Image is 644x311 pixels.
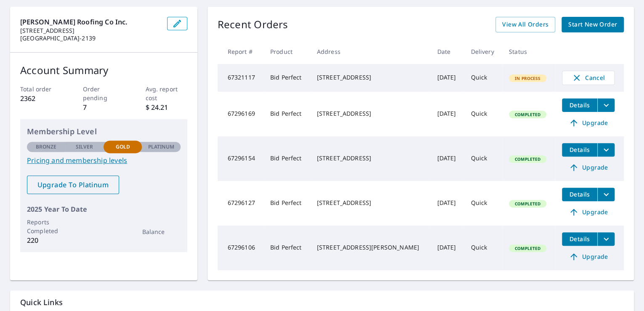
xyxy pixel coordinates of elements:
[562,232,597,246] button: detailsBtn-67296106
[562,161,615,174] a: Upgrade
[27,204,181,214] p: 2025 Year To Date
[464,92,502,136] td: Quick
[27,155,181,165] a: Pricing and membership levels
[567,101,592,109] span: Details
[562,143,597,157] button: detailsBtn-67296154
[430,226,464,270] td: [DATE]
[142,227,180,236] p: Balance
[317,109,424,118] div: [STREET_ADDRESS]
[34,180,112,189] span: Upgrade To Platinum
[83,85,125,102] p: Order pending
[430,136,464,181] td: [DATE]
[464,181,502,226] td: Quick
[571,73,606,83] span: Cancel
[495,17,555,32] a: View All Orders
[464,39,502,64] th: Delivery
[27,235,65,245] p: 220
[510,156,546,162] span: Completed
[430,181,464,226] td: [DATE]
[567,235,592,243] span: Details
[27,218,65,235] p: Reports Completed
[502,19,548,30] span: View All Orders
[510,75,546,81] span: In Process
[148,143,175,151] p: Platinum
[263,92,310,136] td: Bid Perfect
[20,63,187,78] p: Account Summary
[263,64,310,92] td: Bid Perfect
[430,64,464,92] td: [DATE]
[317,199,424,207] div: [STREET_ADDRESS]
[567,162,609,173] span: Upgrade
[116,143,130,151] p: Gold
[27,126,181,137] p: Membership Level
[510,201,546,207] span: Completed
[562,188,597,201] button: detailsBtn-67296127
[562,17,624,32] a: Start New Order
[562,71,615,85] button: Cancel
[218,136,263,181] td: 67296154
[218,92,263,136] td: 67296169
[317,73,424,82] div: [STREET_ADDRESS]
[597,98,615,112] button: filesDropdownBtn-67296169
[218,17,288,32] p: Recent Orders
[263,181,310,226] td: Bid Perfect
[502,39,555,64] th: Status
[464,136,502,181] td: Quick
[20,297,624,308] p: Quick Links
[263,136,310,181] td: Bid Perfect
[218,64,263,92] td: 67321117
[218,181,263,226] td: 67296127
[83,102,125,112] p: 7
[562,98,597,112] button: detailsBtn-67296169
[263,39,310,64] th: Product
[76,143,93,151] p: Silver
[597,188,615,201] button: filesDropdownBtn-67296127
[20,85,62,93] p: Total order
[562,205,615,219] a: Upgrade
[20,27,160,35] p: [STREET_ADDRESS]
[430,39,464,64] th: Date
[567,190,592,198] span: Details
[562,116,615,130] a: Upgrade
[597,232,615,246] button: filesDropdownBtn-67296106
[20,35,160,42] p: [GEOGRAPHIC_DATA]-2139
[27,175,119,194] a: Upgrade To Platinum
[597,143,615,157] button: filesDropdownBtn-67296154
[317,243,424,252] div: [STREET_ADDRESS][PERSON_NAME]
[510,112,546,117] span: Completed
[568,19,617,30] span: Start New Order
[310,39,431,64] th: Address
[464,64,502,92] td: Quick
[567,146,592,154] span: Details
[20,17,160,27] p: [PERSON_NAME] Roofing Co Inc.
[567,252,609,262] span: Upgrade
[263,226,310,270] td: Bid Perfect
[567,118,609,128] span: Upgrade
[562,250,615,263] a: Upgrade
[145,85,187,102] p: Avg. report cost
[218,39,263,64] th: Report #
[430,92,464,136] td: [DATE]
[567,207,609,217] span: Upgrade
[510,245,546,251] span: Completed
[317,154,424,162] div: [STREET_ADDRESS]
[20,93,62,104] p: 2362
[218,226,263,270] td: 67296106
[464,226,502,270] td: Quick
[145,102,187,112] p: $ 24.21
[36,143,57,151] p: Bronze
